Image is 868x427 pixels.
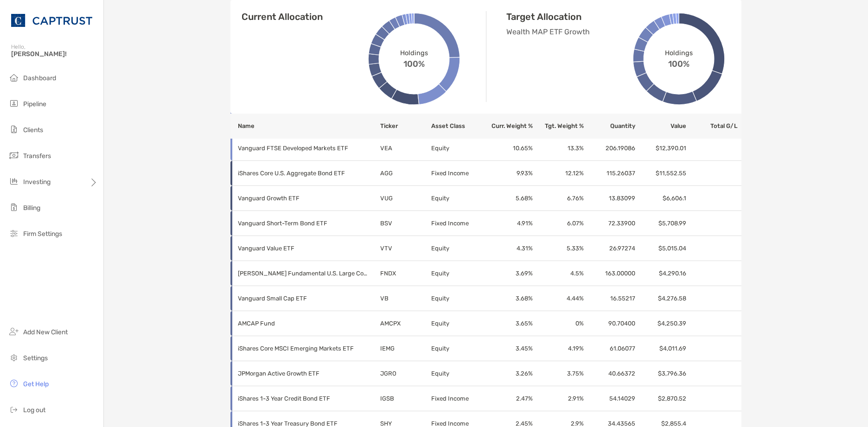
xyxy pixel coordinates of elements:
[431,136,482,161] td: Equity
[431,336,482,361] td: Equity
[8,228,19,239] img: firm-settings icon
[482,361,533,386] td: 3.26 %
[482,136,533,161] td: 10.65 %
[431,386,482,411] td: Fixed Income
[238,293,368,304] p: Vanguard Small Cap ETF
[403,57,425,69] span: 100%
[482,336,533,361] td: 3.45 %
[380,236,431,261] td: VTV
[238,217,368,229] p: Vanguard Short-Term Bond ETF
[380,386,431,411] td: IGSB
[533,136,584,161] td: 13.3 %
[8,98,19,109] img: pipeline icon
[482,161,533,186] td: 9.93 %
[380,286,431,311] td: VB
[238,268,368,279] p: Schwab Fundamental U.S. Large Company Index ETF
[533,114,584,139] th: Tgt. Weight %
[636,386,687,411] td: $2,870.52
[584,336,635,361] td: 61.06077
[23,328,68,336] span: Add New Client
[584,186,635,211] td: 13.83099
[482,236,533,261] td: 4.31 %
[636,186,687,211] td: $6,606.1
[636,236,687,261] td: $5,015.04
[636,114,687,139] th: Value
[23,126,43,134] span: Clients
[23,380,49,388] span: Get Help
[380,161,431,186] td: AGG
[380,136,431,161] td: VEA
[23,178,51,186] span: Investing
[506,26,650,38] p: Wealth MAP ETF Growth
[8,202,19,213] img: billing icon
[23,152,51,160] span: Transfers
[482,286,533,311] td: 3.68 %
[8,404,19,415] img: logout icon
[380,311,431,336] td: AMCPX
[431,361,482,386] td: Equity
[482,261,533,286] td: 3.69 %
[584,161,635,186] td: 115.26037
[431,286,482,311] td: Equity
[584,361,635,386] td: 40.66372
[636,286,687,311] td: $4,276.58
[380,261,431,286] td: FNDX
[8,72,19,83] img: dashboard icon
[431,114,482,139] th: Asset Class
[482,386,533,411] td: 2.47 %
[242,11,323,22] h4: Current Allocation
[533,286,584,311] td: 4.44 %
[8,326,19,337] img: add_new_client icon
[8,150,19,161] img: transfers icon
[506,11,650,22] h4: Target Allocation
[584,386,635,411] td: 54.14029
[400,49,428,57] span: Holdings
[533,161,584,186] td: 12.12 %
[584,311,635,336] td: 90.70400
[431,261,482,286] td: Equity
[11,50,98,58] span: [PERSON_NAME]!
[533,186,584,211] td: 6.76 %
[533,311,584,336] td: 0 %
[668,57,689,69] span: 100%
[238,242,368,254] p: Vanguard Value ETF
[431,311,482,336] td: Equity
[23,100,46,108] span: Pipeline
[23,406,45,414] span: Log out
[431,236,482,261] td: Equity
[238,167,368,179] p: iShares Core U.S. Aggregate Bond ETF
[431,211,482,236] td: Fixed Income
[230,114,380,139] th: Name
[584,261,635,286] td: 163.00000
[431,186,482,211] td: Equity
[23,204,40,212] span: Billing
[238,393,368,404] p: iShares 1-3 Year Credit Bond ETF
[584,236,635,261] td: 26.97274
[380,186,431,211] td: VUG
[8,176,19,187] img: investing icon
[533,261,584,286] td: 4.5 %
[584,136,635,161] td: 206.19086
[8,124,19,135] img: clients icon
[533,236,584,261] td: 5.33 %
[380,336,431,361] td: IEMG
[533,361,584,386] td: 3.75 %
[533,211,584,236] td: 6.07 %
[636,261,687,286] td: $4,290.16
[584,211,635,236] td: 72.33900
[636,211,687,236] td: $5,708.99
[482,114,533,139] th: Curr. Weight %
[238,343,368,354] p: iShares Core MSCI Emerging Markets ETF
[482,211,533,236] td: 4.91 %
[238,192,368,204] p: Vanguard Growth ETF
[238,318,368,329] p: AMCAP Fund
[380,361,431,386] td: JGRO
[636,161,687,186] td: $11,552.55
[11,4,92,37] img: CAPTRUST Logo
[380,211,431,236] td: BSV
[636,361,687,386] td: $3,796.36
[23,230,62,238] span: Firm Settings
[636,336,687,361] td: $4,011.69
[380,114,431,139] th: Ticker
[431,161,482,186] td: Fixed Income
